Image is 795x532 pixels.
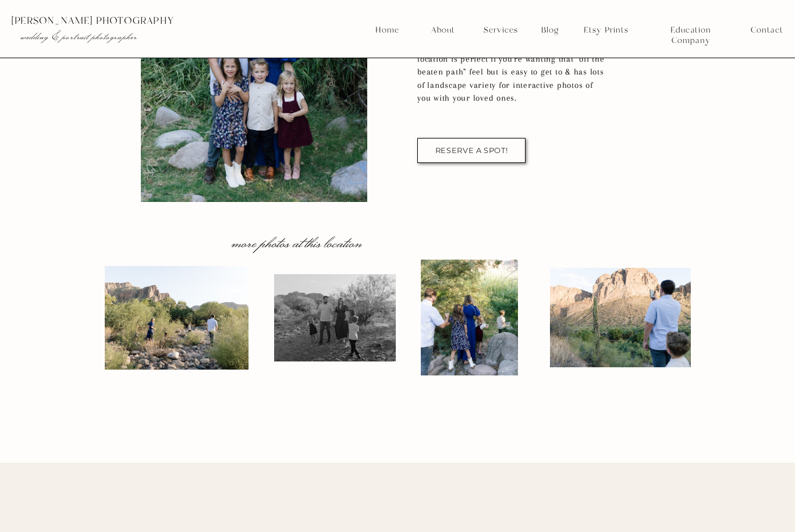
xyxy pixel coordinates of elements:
a: Etsy Prints [579,25,633,36]
p: wedding & portrait photographer [20,31,191,42]
a: Home [375,25,400,36]
p: [PERSON_NAME] photography [11,16,215,26]
a: About [428,25,457,36]
p: This spot is such a hidden gem that gets you right up close to the Salt River & offers an eclecti... [417,13,605,111]
p: more photos at this location [196,233,398,250]
a: Education Company [651,25,731,36]
a: Blog [537,25,563,36]
a: RESERVE A SPOT! [433,146,510,155]
a: Contact [751,25,783,36]
a: Services [479,25,522,36]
